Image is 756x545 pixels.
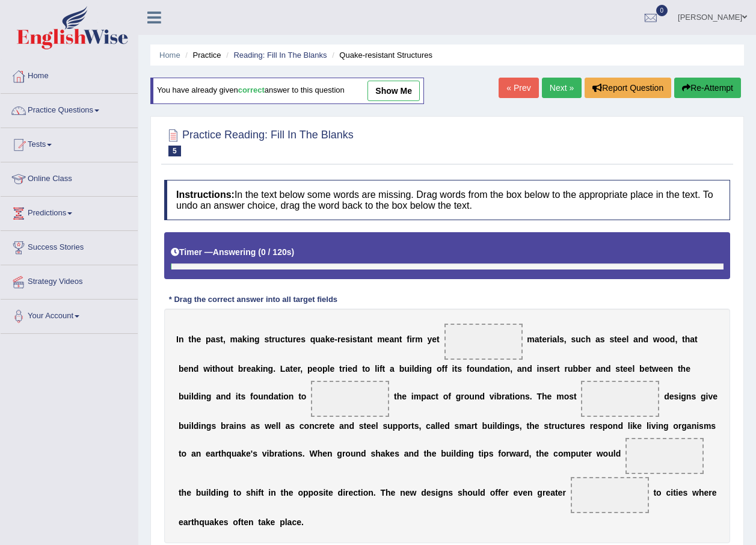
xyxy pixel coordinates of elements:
[539,364,544,374] b: n
[194,364,199,374] b: d
[1,162,138,192] a: Online Class
[334,334,337,344] b: -
[339,364,342,374] b: t
[352,364,358,374] b: d
[407,334,410,344] b: f
[342,364,345,374] b: r
[485,364,490,374] b: d
[274,392,278,401] b: a
[188,334,191,344] b: t
[337,334,340,344] b: r
[437,364,442,374] b: o
[201,421,206,431] b: n
[539,334,542,344] b: t
[402,392,407,401] b: e
[564,392,570,401] b: o
[212,364,215,374] b: t
[415,334,422,344] b: m
[383,364,386,374] b: t
[1,300,138,330] a: Your Account
[556,392,564,401] b: m
[606,364,611,374] b: d
[179,364,184,374] b: b
[253,392,259,401] b: o
[164,294,342,306] div: * Drag the correct answer into all target fields
[564,334,567,344] b: ,
[242,334,247,344] b: k
[509,392,512,401] b: t
[681,392,686,401] b: g
[490,392,494,401] b: v
[287,334,293,344] b: u
[317,364,322,374] b: o
[536,392,542,401] b: T
[394,334,399,344] b: n
[410,334,412,344] b: i
[512,392,515,401] b: i
[290,364,293,374] b: t
[626,334,628,344] b: l
[360,334,364,344] b: a
[216,392,221,401] b: a
[263,392,269,401] b: n
[281,392,283,401] b: i
[571,334,576,344] b: s
[191,392,194,401] b: l
[695,334,698,344] b: t
[632,364,635,374] b: l
[454,364,457,374] b: t
[179,334,184,344] b: n
[583,364,588,374] b: e
[643,334,648,344] b: d
[348,364,352,374] b: e
[191,421,194,431] b: l
[527,364,532,374] b: d
[674,392,679,401] b: s
[221,392,226,401] b: n
[670,334,675,344] b: d
[414,364,420,374] b: d
[581,334,586,344] b: c
[389,334,394,344] b: a
[595,334,600,344] b: a
[241,392,245,401] b: s
[552,334,557,344] b: a
[261,247,292,257] b: 0 / 120s
[469,392,475,401] b: u
[258,247,261,257] b: (
[283,392,289,401] b: o
[649,364,652,374] b: t
[164,180,730,220] h4: In the text below some words are missing. Drag words from the box below to the appropriate place ...
[285,364,290,374] b: a
[586,334,591,344] b: h
[362,364,365,374] b: t
[490,364,495,374] b: a
[659,364,663,374] b: e
[238,86,265,95] b: correct
[544,364,549,374] b: s
[206,334,211,344] b: p
[596,364,601,374] b: a
[685,334,690,344] b: h
[367,81,420,101] a: show me
[559,334,564,344] b: s
[581,381,659,417] span: Drop target
[527,334,534,344] b: m
[260,364,263,374] b: i
[285,334,288,344] b: t
[480,364,485,374] b: n
[623,364,628,374] b: e
[164,126,354,156] h2: Practice Reading: Fill In The Blanks
[675,334,677,344] b: ,
[469,364,475,374] b: o
[247,364,251,374] b: e
[365,364,370,374] b: o
[664,392,669,401] b: d
[633,334,638,344] b: a
[686,392,692,401] b: n
[310,334,316,344] b: q
[220,364,226,374] b: o
[399,334,402,344] b: t
[150,78,424,104] div: You have already given answer to this question
[557,364,560,374] b: t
